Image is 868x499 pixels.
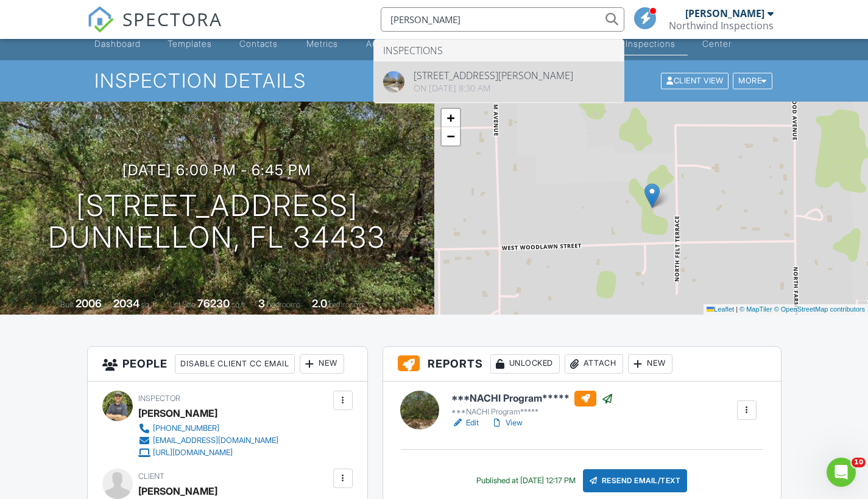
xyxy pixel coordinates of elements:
[644,183,660,208] img: Marker
[306,38,338,49] div: Metrics
[381,7,624,32] input: Search everything...
[138,404,217,422] div: [PERSON_NAME]
[583,469,688,492] div: Resend Email/Text
[827,458,856,487] iframe: Intercom live chat
[451,417,479,429] a: Edit
[94,70,773,91] h1: Inspection Details
[685,7,764,19] div: [PERSON_NAME]
[383,347,781,382] h3: Reports
[300,354,344,374] div: New
[258,297,265,310] div: 3
[76,297,102,310] div: 2006
[138,434,278,447] a: [EMAIL_ADDRESS][DOMAIN_NAME]
[442,109,460,127] a: Zoom in
[60,300,74,309] span: Built
[661,73,729,89] div: Client View
[138,447,278,459] a: [URL][DOMAIN_NAME]
[774,305,865,313] a: © OpenStreetMap contributors
[733,73,772,89] div: More
[153,436,278,445] div: [EMAIL_ADDRESS][DOMAIN_NAME]
[383,71,404,92] img: streetview
[312,297,327,310] div: 2.0
[626,38,676,49] div: Inspections
[628,354,672,374] div: New
[87,16,222,42] a: SPECTORA
[414,83,573,93] div: On [DATE] 8:30 am
[153,448,233,458] div: [URL][DOMAIN_NAME]
[239,38,278,49] div: Contacts
[476,476,576,486] div: Published at [DATE] 12:17 PM
[138,422,278,434] a: [PHONE_NUMBER]
[87,6,114,33] img: The Best Home Inspection Software - Spectora
[88,347,367,382] h3: People
[329,300,364,309] span: bathrooms
[565,354,623,374] div: Attach
[231,300,247,309] span: sq.ft.
[267,300,300,309] span: bedrooms
[197,297,230,310] div: 76230
[113,297,139,310] div: 2034
[414,71,573,80] div: [STREET_ADDRESS][PERSON_NAME]
[141,300,158,309] span: sq. ft.
[366,38,420,49] div: Automations
[491,417,523,429] a: View
[374,40,624,61] li: Inspections
[442,127,460,145] a: Zoom out
[490,354,560,374] div: Unlocked
[660,75,732,85] a: Client View
[170,300,196,309] span: Lot Size
[852,458,866,467] span: 10
[669,19,774,32] div: Northwind Inspections
[122,6,222,32] span: SPECTORA
[736,305,738,313] span: |
[446,128,454,144] span: −
[175,354,295,374] div: Disable Client CC Email
[739,305,772,313] a: © MapTiler
[138,394,180,403] span: Inspector
[446,110,454,125] span: +
[48,190,386,254] h1: [STREET_ADDRESS] Dunnellon, FL 34433
[138,472,164,481] span: Client
[153,424,219,433] div: [PHONE_NUMBER]
[122,162,311,178] h3: [DATE] 6:00 pm - 6:45 pm
[707,305,734,313] a: Leaflet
